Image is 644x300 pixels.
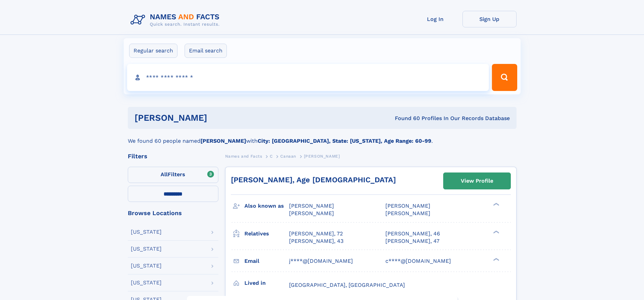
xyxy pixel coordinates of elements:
[385,237,439,245] a: [PERSON_NAME], 47
[135,114,301,122] h1: [PERSON_NAME]
[129,44,177,58] label: Regular search
[127,64,489,91] input: search input
[128,210,218,216] div: Browse Locations
[280,154,296,159] span: Canaan
[492,202,500,207] div: ❯
[131,246,162,252] div: [US_STATE]
[304,154,340,159] span: [PERSON_NAME]
[270,154,273,159] span: C
[231,176,396,184] a: [PERSON_NAME], Age [DEMOGRAPHIC_DATA]
[385,230,440,237] a: [PERSON_NAME], 46
[131,280,162,285] div: [US_STATE]
[244,277,289,289] h3: Lived in
[131,263,162,269] div: [US_STATE]
[385,210,430,216] span: [PERSON_NAME]
[385,203,430,209] span: [PERSON_NAME]
[128,11,225,29] img: Logo Names and Facts
[289,282,405,288] span: [GEOGRAPHIC_DATA], [GEOGRAPHIC_DATA]
[492,64,517,91] button: Search Button
[161,171,168,178] span: All
[128,153,218,159] div: Filters
[444,173,510,189] a: View Profile
[289,237,343,245] a: [PERSON_NAME], 43
[492,257,500,261] div: ❯
[289,210,334,216] span: [PERSON_NAME]
[185,44,227,58] label: Email search
[244,255,289,267] h3: Email
[225,152,262,160] a: Names and Facts
[301,115,510,122] div: Found 60 Profiles In Our Records Database
[200,138,246,144] b: [PERSON_NAME]
[131,229,162,235] div: [US_STATE]
[461,173,493,189] div: View Profile
[492,230,500,234] div: ❯
[270,152,273,160] a: C
[244,200,289,212] h3: Also known as
[258,138,431,144] b: City: [GEOGRAPHIC_DATA], State: [US_STATE], Age Range: 60-99
[244,228,289,239] h3: Relatives
[289,230,343,237] a: [PERSON_NAME], 72
[280,152,296,160] a: Canaan
[128,129,517,145] div: We found 60 people named with .
[408,11,462,27] a: Log In
[289,203,334,209] span: [PERSON_NAME]
[128,167,218,183] label: Filters
[462,11,517,27] a: Sign Up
